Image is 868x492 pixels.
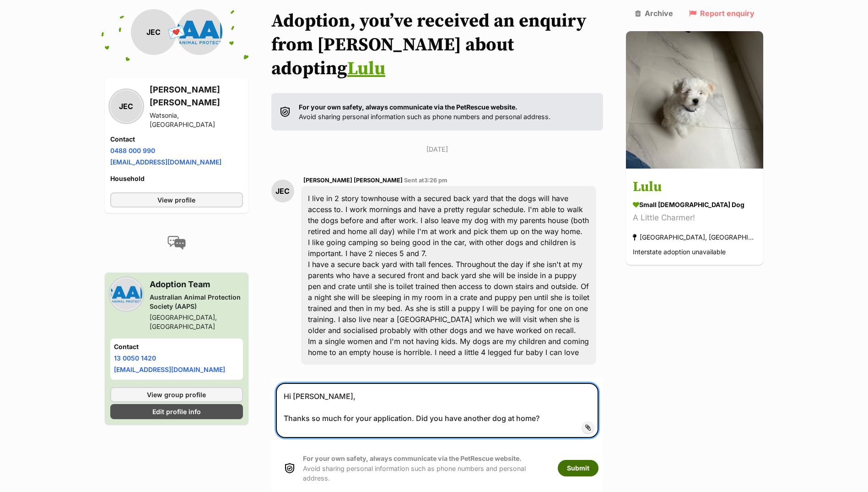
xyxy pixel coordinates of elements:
[299,103,518,111] strong: For your own safety, always communicate via the PetRescue website.
[150,313,243,331] div: [GEOGRAPHIC_DATA], [GEOGRAPHIC_DATA]
[303,454,549,483] p: Avoid sharing personal information such as phone numbers and personal address.
[147,390,206,399] span: View group profile
[424,177,447,184] span: 3:26 pm
[114,342,239,351] h4: Contact
[633,177,756,198] h3: Lulu
[633,200,756,210] div: small [DEMOGRAPHIC_DATA] Dog
[303,177,403,184] span: [PERSON_NAME] [PERSON_NAME]
[110,192,243,208] a: View profile
[301,186,597,365] div: I live in 2 story townhouse with a secured back yard that the dogs will have access to. I work mo...
[131,9,177,55] div: JEC
[633,248,726,256] span: Interstate adoption unavailable
[114,354,156,362] a: 13 0050 1420
[110,147,155,154] a: 0488 000 990
[114,366,225,373] a: [EMAIL_ADDRESS][DOMAIN_NAME]
[167,236,186,250] img: conversation-icon-4a6f8262b818ee0b60e3300018af0b2d0b884aa5de6e9bcb8d3d4eeb1a70a7c4.svg
[110,278,142,310] img: Australian Animal Protection Society (AAPS) profile pic
[110,90,142,122] div: JEC
[110,404,243,419] a: Edit profile info
[150,111,243,129] div: Watsonia, [GEOGRAPHIC_DATA]
[633,212,756,224] div: A Little Charmer!
[166,22,187,42] span: 💌
[626,170,763,265] a: Lulu small [DEMOGRAPHIC_DATA] Dog A Little Charmer! [GEOGRAPHIC_DATA], [GEOGRAPHIC_DATA] Intersta...
[150,293,243,311] div: Australian Animal Protection Society (AAPS)
[271,180,294,202] div: JEC
[299,102,550,122] p: Avoid sharing personal information such as phone numbers and personal address.
[404,177,447,184] span: Sent at
[110,135,243,144] h4: Contact
[157,195,195,205] span: View profile
[271,144,604,154] p: [DATE]
[152,407,201,416] span: Edit profile info
[633,231,756,244] div: [GEOGRAPHIC_DATA], [GEOGRAPHIC_DATA]
[626,31,763,169] img: Lulu
[689,9,755,17] a: Report enquiry
[347,57,385,80] a: Lulu
[271,9,604,81] h1: Adoption, you’ve received an enquiry from [PERSON_NAME] about adopting
[303,454,522,462] strong: For your own safety, always communicate via the PetRescue website.
[150,278,243,291] h3: Adoption Team
[110,174,243,183] h4: Household
[635,9,673,17] a: Archive
[558,460,598,476] button: Submit
[177,9,222,55] img: Australian Animal Protection Society (AAPS) profile pic
[110,387,243,402] a: View group profile
[110,158,221,166] a: [EMAIL_ADDRESS][DOMAIN_NAME]
[150,83,243,109] h3: [PERSON_NAME] [PERSON_NAME]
